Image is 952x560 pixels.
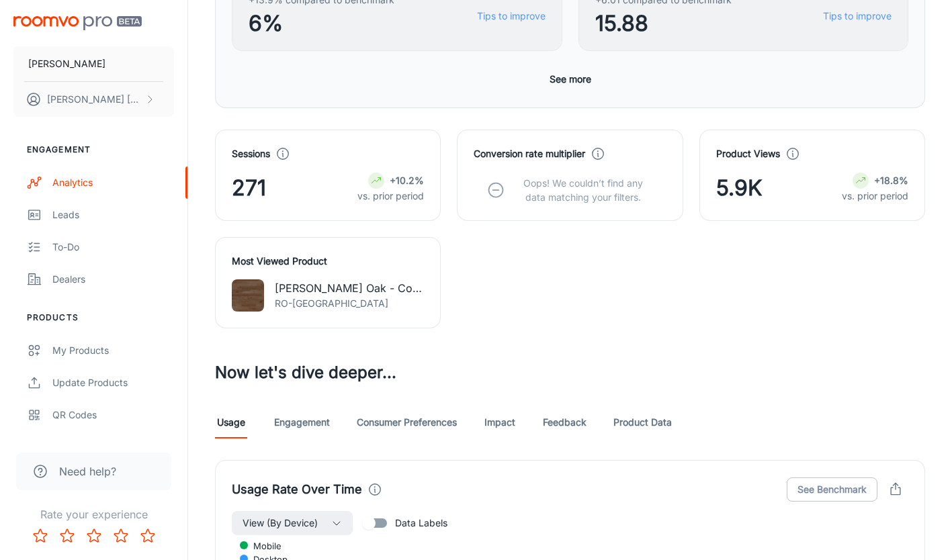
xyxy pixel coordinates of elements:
[11,506,177,522] p: Rate your experience
[47,92,142,107] p: [PERSON_NAME] [PERSON_NAME]
[243,540,282,552] span: mobile
[249,7,394,40] span: 6%
[81,522,107,549] button: Rate 3 star
[484,406,516,438] a: Impact
[134,522,161,549] button: Rate 5 star
[52,272,174,287] div: Dealers
[232,254,424,269] h4: Most Viewed Product
[243,515,318,531] span: View (By Device)
[543,406,587,438] a: Feedback
[107,522,134,549] button: Rate 4 star
[395,516,447,530] span: Data Labels
[232,146,270,161] h4: Sessions
[215,406,247,438] a: Usage
[52,175,174,190] div: Analytics
[54,522,81,549] button: Rate 2 star
[823,9,892,24] a: Tips to improve
[474,146,585,161] h4: Conversion rate multiplier
[275,296,424,311] p: RO-[GEOGRAPHIC_DATA]
[13,16,142,30] img: Roomvo PRO Beta
[28,56,105,71] p: [PERSON_NAME]
[59,463,116,479] span: Need help?
[275,280,424,296] p: [PERSON_NAME] Oak - Cottage - White Oak
[595,7,732,40] span: 15.88
[52,240,174,254] div: To-do
[215,361,925,385] h3: Now let's dive deeper...
[13,46,174,81] button: [PERSON_NAME]
[52,343,174,358] div: My Products
[52,375,174,390] div: Update Products
[232,480,362,499] h4: Usage Rate Over Time
[390,175,424,186] strong: +10.2%
[52,207,174,222] div: Leads
[842,189,908,203] p: vs. prior period
[52,408,174,422] div: QR Codes
[27,522,54,549] button: Rate 1 star
[357,406,457,438] a: Consumer Preferences
[477,9,546,24] a: Tips to improve
[357,189,424,203] p: vs. prior period
[874,175,908,186] strong: +18.8%
[787,477,877,502] button: See Benchmark
[274,406,330,438] a: Engagement
[232,172,266,204] span: 271
[13,82,174,117] button: [PERSON_NAME] [PERSON_NAME]
[716,172,763,204] span: 5.9K
[232,511,353,535] button: View (By Device)
[613,406,672,438] a: Product Data
[716,146,780,161] h4: Product Views
[544,67,597,91] button: See more
[232,279,264,312] img: Watson Oak - Cottage - White Oak
[513,176,653,204] p: Oops! We couldn’t find any data matching your filters.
